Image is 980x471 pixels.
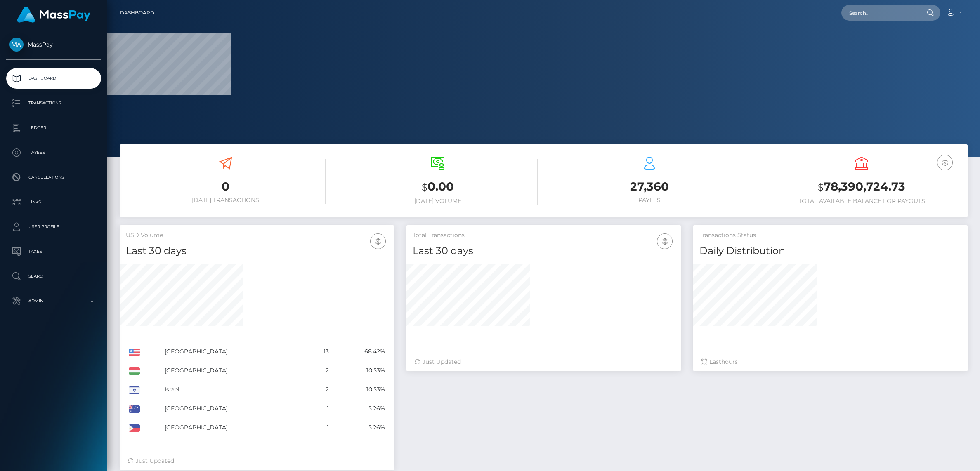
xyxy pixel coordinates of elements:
a: Links [6,192,101,212]
h3: 0.00 [338,179,538,195]
a: Dashboard [120,4,154,21]
h4: Last 30 days [413,244,675,258]
a: Transactions [6,93,101,113]
h6: [DATE] Volume [338,198,538,205]
td: Israel [162,380,308,399]
p: Taxes [9,245,98,258]
p: Links [9,196,98,208]
td: 1 [308,418,332,437]
h4: Last 30 days [126,244,388,258]
p: Ledger [9,122,98,134]
div: Just Updated [415,358,673,366]
span: MassPay [6,41,101,48]
td: [GEOGRAPHIC_DATA] [162,418,308,437]
td: [GEOGRAPHIC_DATA] [162,361,308,380]
img: PH.png [129,424,140,432]
td: 5.26% [332,399,388,418]
h6: [DATE] Transactions [126,197,326,204]
td: 68.42% [332,342,388,361]
td: [GEOGRAPHIC_DATA] [162,342,308,361]
small: $ [818,181,824,193]
td: 2 [308,380,332,399]
p: Cancellations [9,171,98,184]
small: $ [422,181,427,193]
td: 5.26% [332,418,388,437]
td: 10.53% [332,380,388,399]
td: 2 [308,361,332,380]
p: Payees [9,146,98,159]
div: Last hours [701,358,959,366]
a: User Profile [6,217,101,237]
p: Dashboard [9,72,98,85]
h6: Total Available Balance for Payouts [762,198,961,205]
h4: Daily Distribution [699,244,961,258]
h3: 0 [126,179,326,195]
a: Taxes [6,241,101,262]
img: US.png [129,349,140,356]
img: MassPay [9,38,24,52]
h5: Total Transactions [413,231,675,240]
img: IL.png [129,386,140,394]
a: Dashboard [6,68,101,89]
a: Cancellations [6,167,101,188]
a: Admin [6,291,101,311]
p: Search [9,270,98,283]
div: Just Updated [128,457,386,465]
p: User Profile [9,221,98,233]
p: Transactions [9,97,98,109]
td: 13 [308,342,332,361]
h5: Transactions Status [699,231,961,240]
td: 1 [308,399,332,418]
img: AU.png [129,405,140,413]
h6: Payees [550,197,750,204]
img: MassPay Logo [17,7,90,23]
a: Ledger [6,118,101,138]
h5: USD Volume [126,231,388,240]
a: Search [6,266,101,287]
h3: 27,360 [550,179,750,195]
p: Admin [9,295,98,307]
a: Payees [6,142,101,163]
td: [GEOGRAPHIC_DATA] [162,399,308,418]
h3: 78,390,724.73 [762,179,961,195]
td: 10.53% [332,361,388,380]
img: HU.png [129,367,140,375]
input: Search... [841,5,919,21]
